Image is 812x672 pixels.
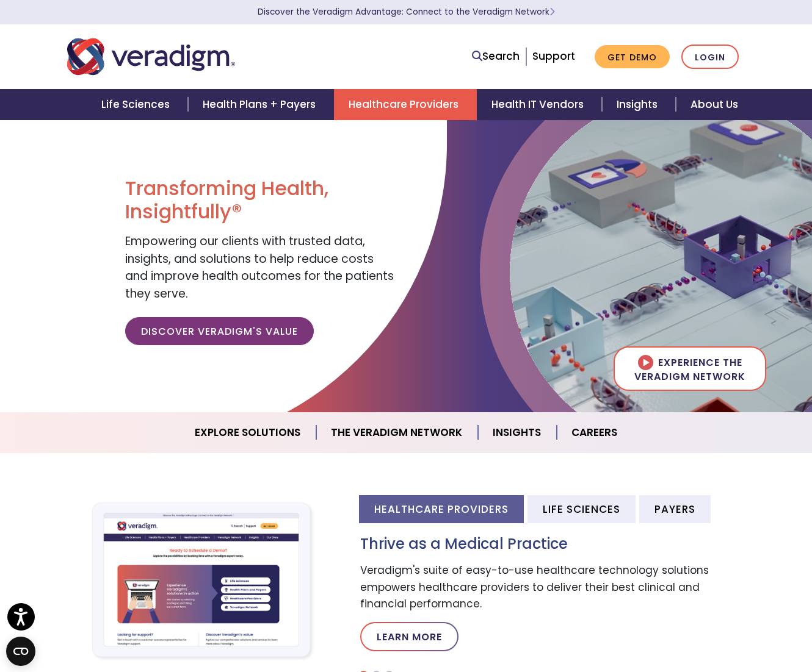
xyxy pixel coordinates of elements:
a: Healthcare Providers [334,89,477,120]
h3: Thrive as a Medical Practice [360,535,745,553]
li: Life Sciences [527,495,636,523]
a: Support [532,49,575,63]
a: Login [681,45,739,70]
a: About Us [676,89,753,120]
li: Payers [639,495,711,523]
a: Insights [478,417,557,448]
a: Learn More [360,622,459,651]
a: Discover Veradigm's Value [125,317,314,345]
button: Open CMP widget [6,637,35,666]
a: The Veradigm Network [316,417,478,448]
img: Veradigm logo [67,37,235,77]
p: Veradigm's suite of easy-to-use healthcare technology solutions empowers healthcare providers to ... [360,562,745,612]
a: Search [472,48,520,65]
a: Life Sciences [87,89,188,120]
a: Health IT Vendors [477,89,602,120]
li: Healthcare Providers [359,495,524,523]
span: Empowering our clients with trusted data, insights, and solutions to help reduce costs and improv... [125,233,394,302]
a: Discover the Veradigm Advantage: Connect to the Veradigm NetworkLearn More [258,6,555,18]
h1: Transforming Health, Insightfully® [125,177,397,224]
span: Learn More [549,6,555,18]
a: Health Plans + Payers [188,89,334,120]
a: Explore Solutions [180,417,316,448]
a: Get Demo [595,45,670,69]
a: Insights [602,89,676,120]
a: Careers [557,417,632,448]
